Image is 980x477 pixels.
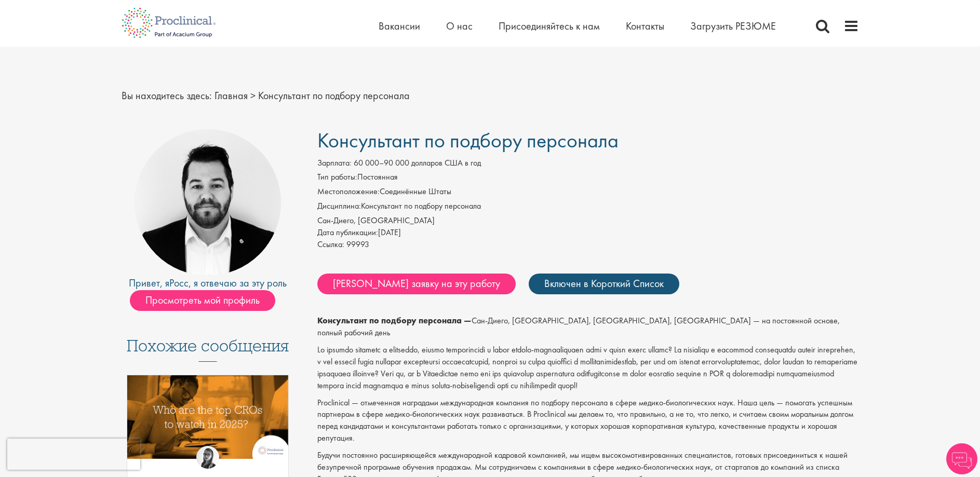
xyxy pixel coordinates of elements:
label: Зарплата: [317,157,352,169]
label: Тип работы: [317,171,357,183]
a: Присоединяйтесь к нам [499,19,600,33]
p: Proclinical — отмеченная наградами международная компания по подбору персонала в сфере медико-био... [317,397,859,444]
a: О нас [446,19,473,33]
span: Дата публикации: [317,227,378,238]
span: Просмотреть мой профиль [130,290,275,311]
a: Ссылка на публикацию [127,375,289,467]
span: Консультант по подбору персонала [258,89,410,102]
img: Кадр из видео с рекрутером Россом Уилкинсом [135,129,281,276]
a: Включен в Короткий Список [529,274,679,294]
span: > [250,89,256,102]
h3: Похожие сообщения [127,337,289,362]
a: ссылка на панировочные сухари [214,89,248,102]
div: Сан-Диего, [GEOGRAPHIC_DATA] [317,215,859,227]
li: Консультант по подбору персонала [317,200,859,215]
iframe: reCAPTCHA [7,439,140,470]
div: [DATE] [317,227,859,239]
img: Топ-10 CRO в 2025 году | Проклинические исследования [127,375,289,459]
p: Lo ipsumdo sitametc a elitseddo, eiusmo temporincidi u labor etdolo-magnaaliquaen admi v quisn ex... [317,344,859,391]
a: [PERSON_NAME] заявку на эту работу [317,274,516,294]
a: Контакты [626,19,664,33]
img: Чат-Бот [946,443,977,474]
label: Ссылка: [317,239,344,251]
img: Теодора Савловски — Викс [196,446,219,469]
span: Консультант по подбору персонала [317,127,619,154]
a: Вакансии [379,19,420,33]
div: Привет, я , я отвечаю за эту роль [122,276,294,291]
a: Загрузить РЕЗЮМЕ [690,19,776,33]
li: Соединённые Штаты [317,186,859,200]
a: Росс [169,276,189,290]
strong: Консультант по подбору персонала — [317,315,472,326]
span: 60 000–90 000 долларов США в год [354,157,481,168]
li: Постоянная [317,171,859,186]
label: Местоположение: [317,186,380,198]
a: Просмотреть мой профиль [130,292,286,306]
label: Дисциплина: [317,200,361,212]
span: Вы находитесь здесь: [122,89,212,102]
span: 99993 [346,239,369,250]
p: Сан-Диего, [GEOGRAPHIC_DATA], [GEOGRAPHIC_DATA], [GEOGRAPHIC_DATA] — на постоянной основе, полный... [317,315,859,339]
